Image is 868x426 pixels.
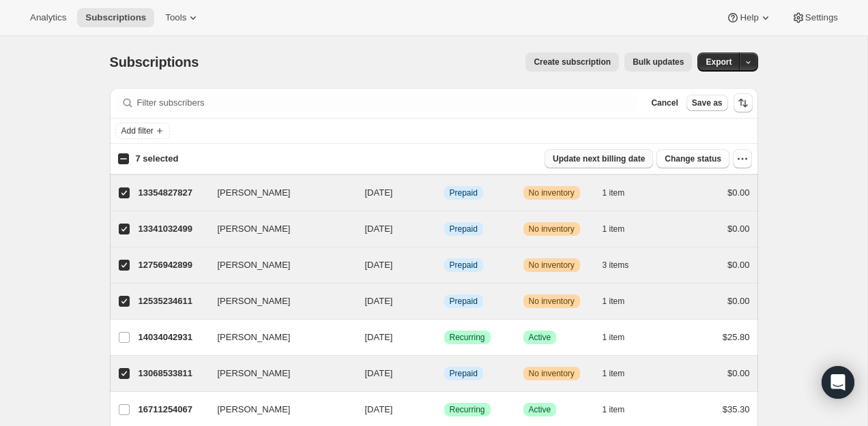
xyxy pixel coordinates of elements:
button: 1 item [603,219,640,239]
span: [DATE] [365,187,393,198]
button: Tools [157,8,208,27]
span: $0.00 [727,296,750,306]
span: [PERSON_NAME] [218,403,291,416]
span: $0.00 [727,368,750,378]
p: 16711254067 [139,403,207,416]
button: [PERSON_NAME] [209,218,346,240]
button: 1 item [603,292,640,311]
div: 12756942899[PERSON_NAME][DATE]InfoPrepaidWarningNo inventory3 items$0.00 [139,256,750,275]
span: 3 items [603,260,629,271]
div: 13354827827[PERSON_NAME][DATE]InfoPrepaidWarningNo inventory1 item$0.00 [139,183,750,202]
span: 1 item [603,404,625,415]
span: [DATE] [365,260,393,270]
span: Create subscription [534,57,611,67]
span: Subscriptions [110,55,199,70]
button: [PERSON_NAME] [209,290,346,312]
span: Add filter [121,125,154,136]
button: Save as [686,95,728,111]
span: Bulk updates [633,57,684,67]
span: Cancel [651,97,678,108]
p: 13068533811 [139,367,207,380]
button: 1 item [603,183,640,202]
button: [PERSON_NAME] [209,363,346,384]
span: $25.80 [723,332,750,342]
span: [PERSON_NAME] [218,222,291,236]
span: No inventory [529,224,575,234]
span: Prepaid [450,260,478,271]
div: 16711254067[PERSON_NAME][DATE]SuccessRecurringSuccessActive1 item$35.30 [139,400,750,419]
span: No inventory [529,368,575,379]
span: Prepaid [450,224,478,234]
span: [PERSON_NAME] [218,367,291,380]
span: [DATE] [365,404,393,414]
div: Open Intercom Messenger [822,366,854,399]
button: Cancel [646,95,683,111]
button: Bulk updates [624,52,692,72]
span: Export [706,57,732,67]
p: 12535234611 [139,294,207,308]
button: Add filter [115,123,170,139]
p: 12756942899 [139,258,207,272]
span: [DATE] [365,224,393,234]
span: $0.00 [727,260,750,270]
button: Create subscription [525,52,619,72]
button: Sort the results [734,93,753,112]
span: Prepaid [450,296,478,307]
span: 1 item [603,296,625,307]
span: [DATE] [365,332,393,342]
span: Prepaid [450,187,478,198]
span: Help [740,12,758,23]
span: [DATE] [365,296,393,306]
span: Prepaid [450,368,478,379]
div: 14034042931[PERSON_NAME][DATE]SuccessRecurringSuccessActive1 item$25.80 [139,328,750,347]
button: Help [718,8,780,27]
span: Recurring [450,404,485,415]
span: Change status [665,153,721,164]
p: 13354827827 [139,186,207,200]
button: Subscriptions [77,8,154,27]
span: Tools [165,12,186,23]
span: [PERSON_NAME] [218,258,291,272]
span: [PERSON_NAME] [218,186,291,200]
span: 1 item [603,368,625,379]
button: Analytics [22,8,74,27]
span: Recurring [450,332,485,343]
button: [PERSON_NAME] [209,254,346,276]
button: 1 item [603,364,640,383]
div: 13341032499[PERSON_NAME][DATE]InfoPrepaidWarningNo inventory1 item$0.00 [139,219,750,239]
span: 1 item [603,187,625,198]
span: $0.00 [727,224,750,234]
div: 12535234611[PERSON_NAME][DATE]InfoPrepaidWarningNo inventory1 item$0.00 [139,292,750,311]
button: Update next billing date [545,149,653,168]
input: Filter subscribers [137,93,638,112]
span: Subscriptions [85,12,146,23]
span: Active [529,332,551,343]
button: 1 item [603,400,640,419]
button: Export [697,52,740,72]
span: $0.00 [727,187,750,198]
span: Analytics [30,12,66,23]
span: No inventory [529,296,575,307]
span: Active [529,404,551,415]
p: 13341032499 [139,222,207,236]
span: No inventory [529,260,575,271]
span: 1 item [603,332,625,343]
button: [PERSON_NAME] [209,399,346,421]
button: Settings [783,8,846,27]
span: [PERSON_NAME] [218,331,291,344]
span: No inventory [529,187,575,198]
button: [PERSON_NAME] [209,326,346,348]
span: [DATE] [365,368,393,378]
span: Save as [692,97,723,108]
span: $35.30 [723,404,750,414]
span: 1 item [603,224,625,234]
button: 1 item [603,328,640,347]
p: 7 selected [135,152,178,166]
span: Update next billing date [553,153,645,164]
button: Change status [656,149,729,168]
div: 13068533811[PERSON_NAME][DATE]InfoPrepaidWarningNo inventory1 item$0.00 [139,364,750,383]
span: [PERSON_NAME] [218,294,291,308]
p: 14034042931 [139,331,207,344]
button: [PERSON_NAME] [209,182,346,204]
button: 3 items [603,256,644,275]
